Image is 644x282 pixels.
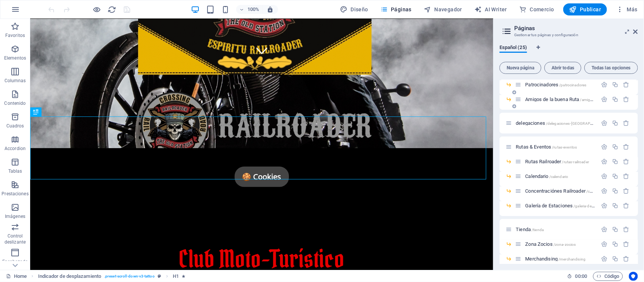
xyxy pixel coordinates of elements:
[2,259,28,265] p: Encabezado
[525,256,586,262] span: Haz clic para abrir la página
[623,256,630,262] div: Eliminar
[613,3,641,15] button: Más
[548,66,578,70] span: Abrir todas
[549,175,569,179] span: /calendario
[173,272,179,281] span: Haz clic para seleccionar y doble clic para editar
[601,81,607,88] div: Configuración
[612,241,618,247] div: Duplicar
[629,272,638,281] button: Usercentrics
[525,159,589,164] span: Rutas Railroader
[616,6,638,13] span: Más
[38,272,101,281] span: Haz clic para seleccionar y doble clic para editar
[601,188,607,194] div: Configuración
[558,257,586,261] span: /merchandising
[525,241,576,247] span: Haz clic para abrir la página
[563,3,607,15] button: Publicar
[525,203,611,208] span: Haz clic para abrir la página
[623,173,630,179] div: Eliminar
[562,160,589,164] span: /rutas-railroader
[516,144,577,150] span: Rutas & Eventos
[182,274,185,278] i: El elemento contiene una animación
[525,82,586,87] span: Haz clic para abrir la página
[546,121,610,126] span: /delegaciones-[GEOGRAPHIC_DATA]
[4,55,26,61] p: Elementos
[104,272,155,281] span: . preset-scroll-down-v3-tattoo
[569,6,601,13] span: Publicar
[267,6,274,13] i: Al redimensionar, ajustar el nivel de zoom automáticamente para ajustarse al dispositivo elegido.
[612,144,618,150] div: Duplicar
[567,272,587,281] h6: Tiempo de la sesión
[500,62,541,74] button: Nueva página
[552,145,577,149] span: /rutas-eventos
[544,62,581,74] button: Abrir todas
[573,204,611,208] span: /galeria-de-estaciones
[623,81,630,88] div: Eliminar
[593,272,623,281] button: Código
[612,202,618,209] div: Duplicar
[38,272,186,281] nav: breadcrumb
[516,3,557,15] button: Comercio
[519,6,554,13] span: Comercio
[421,3,465,15] button: Navegador
[92,5,101,14] button: Haz clic para salir del modo de previsualización y seguir editando
[247,5,260,14] h6: 100%
[514,32,623,38] h3: Gestionar tus páginas y configuración
[500,43,527,54] span: Español (25)
[623,226,630,233] div: Eliminar
[623,144,630,150] div: Eliminar
[4,100,26,106] p: Contenido
[612,188,618,194] div: Duplicar
[108,5,117,14] i: Volver a cargar página
[601,144,607,150] div: Configuración
[503,66,538,70] span: Nueva página
[623,188,630,194] div: Eliminar
[6,123,24,129] p: Cuadros
[612,173,618,179] div: Duplicar
[612,120,618,126] div: Duplicar
[559,83,586,87] span: /patrocinadores
[612,81,618,88] div: Duplicar
[623,202,630,209] div: Eliminar
[623,158,630,165] div: Eliminar
[553,242,576,247] span: /zona-zocios
[5,146,26,152] p: Accordion
[588,66,635,70] span: Todas las opciones
[236,5,263,14] button: 100%
[601,96,607,103] div: Configuración
[580,98,623,102] span: /amigos-de-la-buena-ruta
[525,97,624,102] span: Amigos de la buena Ruta
[601,241,607,247] div: Configuración
[6,272,27,281] a: Haz clic para cancelar la selección y doble clic para abrir páginas
[8,168,22,174] p: Tablas
[601,226,607,233] div: Configuración
[584,62,638,74] button: Todas las opciones
[532,228,544,232] span: /tienda
[513,121,597,126] div: delegaciones/delegaciones-[GEOGRAPHIC_DATA]
[523,174,597,179] div: Calendario/calendario
[5,78,26,84] p: Columnas
[516,120,610,126] span: delegaciones
[340,6,368,13] span: Diseño
[623,120,630,126] div: Eliminar
[601,256,607,262] div: Configuración
[575,272,587,281] span: 00 00
[612,226,618,233] div: Duplicar
[337,3,371,15] div: Diseño (Ctrl+Alt+Y)
[158,274,161,278] i: Este elemento es un preajuste personalizable
[523,97,597,102] div: Amigos de la buena Ruta/amigos-de-la-buena-ruta
[513,144,597,149] div: Rutas & Eventos/rutas-eventos
[601,202,607,209] div: Configuración
[513,227,597,232] div: Tienda/tienda
[581,273,582,279] span: :
[525,188,633,194] span: Haz clic para abrir la página
[523,159,597,164] div: Rutas Railroader/rutas-railroader
[5,32,25,38] p: Favoritos
[601,120,607,126] div: Configuración
[108,5,117,14] button: reload
[596,272,619,281] span: Código
[612,158,618,165] div: Duplicar
[2,191,28,197] p: Prestaciones
[601,158,607,165] div: Configuración
[523,256,597,261] div: Merchandising/merchandising
[523,189,597,193] div: Concentraciónes Railroader/concentraciones-railroader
